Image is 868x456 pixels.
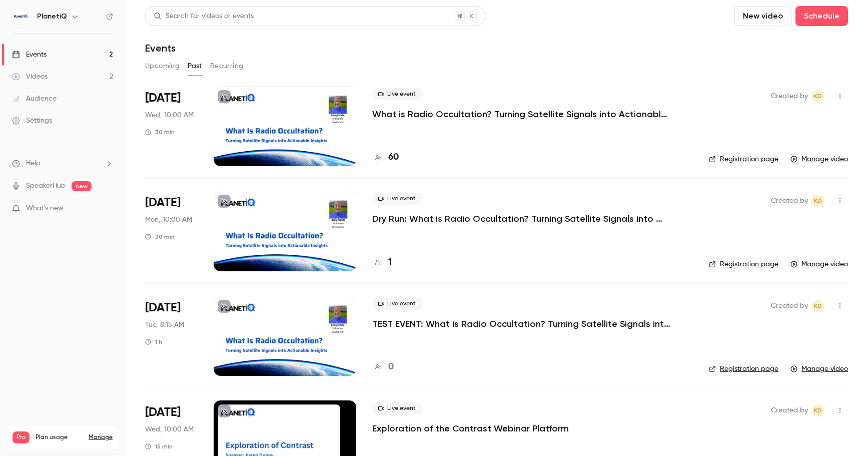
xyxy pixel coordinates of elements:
[8,124,192,154] div: Tim says…
[26,203,64,214] span: What's new
[814,300,822,312] span: KD
[145,338,162,346] div: 1 h
[145,128,175,136] div: 30 min
[145,191,198,271] div: Oct 13 Mon, 12:00 PM (America/Chicago)
[372,193,422,205] span: Live event
[89,433,113,441] a: Manage
[812,404,824,416] span: Karen Dubey
[795,6,848,26] button: Schedule
[388,151,399,164] h4: 60
[12,94,57,104] div: Audience
[21,228,136,238] div: Thanks for letting us know
[9,250,148,333] div: fast, and helpful. But a lot of the information I am asking could be in an FAQ document. I read e...
[388,360,394,374] h4: 0
[72,181,92,191] span: new
[145,195,181,211] span: [DATE]
[771,195,808,207] span: Created by
[372,422,569,434] a: Exploration of the Contrast Webinar Platform
[709,154,778,164] a: Registration page
[48,328,56,336] button: Gif picker
[157,4,176,23] button: Home
[771,404,808,416] span: Created by
[26,158,41,169] span: Help
[814,404,822,416] span: KD
[154,11,254,22] div: Search for videos or events
[29,6,45,22] img: Profile image for Operator
[145,424,194,434] span: Wed, 10:00 AM
[122,217,131,226] span: amazing
[13,431,30,443] span: Pro
[790,154,848,164] a: Manage video
[8,171,164,202] div: Help [PERSON_NAME] understand how they’re doing:
[709,259,778,269] a: Registration page
[771,90,808,102] span: Created by
[16,328,24,336] button: Upload attachment
[145,442,173,450] div: 15 min
[372,108,672,120] a: What is Radio Occultation? Turning Satellite Signals into Actionable Insights
[37,12,67,22] h6: PlanetiQ
[812,90,824,102] span: Karen Dubey
[8,124,160,146] div: See you. Good luck with your webinar!Add reaction
[21,216,136,227] div: You rated the conversation
[145,58,180,74] button: Upcoming
[36,433,83,441] span: Plan usage
[32,328,40,336] button: Emoji picker
[388,256,392,269] h4: 1
[790,364,848,374] a: Manage video
[145,300,181,316] span: [DATE]
[145,42,176,54] h1: Events
[372,298,422,310] span: Live event
[49,13,125,23] p: The team can also help
[812,195,824,207] span: Karen Dubey
[130,100,184,110] div: Thank you, bye
[814,195,822,207] span: KD
[790,259,848,269] a: Manage video
[49,5,84,13] h1: Operator
[372,213,672,225] a: Dry Run: What is Radio Occultation? Turning Satellite Signals into Actionable Insights
[372,360,394,374] a: 0
[176,4,194,22] div: Close
[145,296,198,376] div: Oct 7 Tue, 8:15 AM (America/Los Angeles)
[734,6,791,26] button: New video
[12,116,52,126] div: Settings
[188,58,202,74] button: Past
[145,90,181,106] span: [DATE]
[172,324,188,340] button: Send a message…
[13,9,29,25] img: PlanetiQ
[64,328,72,336] button: Start recording
[16,51,156,81] div: this gives you the running count. You'll also have full analytics afterwards with more details
[812,300,824,312] span: Karen Dubey
[814,90,822,102] span: KD
[145,110,194,120] span: Wed, 10:00 AM
[12,158,113,169] li: help-dropdown-opener
[372,151,399,164] a: 60
[210,58,244,74] button: Recurring
[16,130,152,140] div: See you. Good luck with your webinar!
[145,215,192,225] span: Mon, 10:00 AM
[9,307,192,324] textarea: Message…
[8,203,192,345] div: Operator says…
[372,256,392,269] a: 1
[145,320,184,330] span: Tue, 8:15 AM
[16,177,156,196] div: Help [PERSON_NAME] understand how they’re doing:
[8,94,192,124] div: user says…
[12,50,47,60] div: Events
[26,181,66,191] a: SpeakerHub
[7,4,26,23] button: go back
[372,318,672,330] a: TEST EVENT: What is Radio Occultation? Turning Satellite Signals into Actionable Insights
[145,86,198,166] div: Oct 15 Wed, 10:00 AM (America/Los Angeles)
[145,404,181,420] span: [DATE]
[122,94,192,116] div: Thank you, bye
[709,364,778,374] a: Registration page
[145,233,175,241] div: 30 min
[372,402,422,414] span: Live event
[12,72,48,82] div: Videos
[771,300,808,312] span: Created by
[8,162,192,163] div: New messages divider
[8,45,192,95] div: Tim says…
[372,88,422,100] span: Live event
